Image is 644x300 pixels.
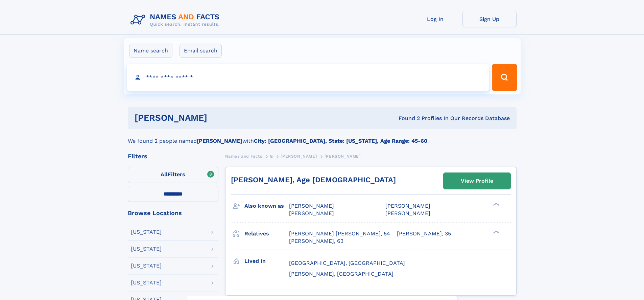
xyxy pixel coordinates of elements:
[397,230,451,237] a: [PERSON_NAME], 35
[289,237,343,245] a: [PERSON_NAME], 63
[281,154,317,159] span: [PERSON_NAME]
[244,255,289,267] h3: Lived in
[281,152,317,160] a: [PERSON_NAME]
[462,11,517,27] a: Sign Up
[492,202,500,207] div: ❯
[131,263,162,269] div: [US_STATE]
[128,153,218,159] div: Filters
[385,203,430,209] span: [PERSON_NAME]
[289,203,334,209] span: [PERSON_NAME]
[289,210,334,216] span: [PERSON_NAME]
[128,11,225,29] img: Logo Names and Facts
[492,230,500,234] div: ❯
[325,154,361,159] span: [PERSON_NAME]
[225,152,262,160] a: Names and Facts
[129,44,172,58] label: Name search
[180,44,222,58] label: Email search
[444,173,510,189] a: View Profile
[135,114,303,122] h1: [PERSON_NAME]
[127,64,489,91] input: search input
[408,11,462,27] a: Log In
[197,138,242,144] b: [PERSON_NAME]
[492,64,517,91] button: Search Button
[303,115,510,122] div: Found 2 Profiles In Our Records Database
[231,176,396,184] a: [PERSON_NAME], Age [DEMOGRAPHIC_DATA]
[128,167,218,183] label: Filters
[461,173,493,189] div: View Profile
[270,152,273,160] a: G
[131,280,162,285] div: [US_STATE]
[244,228,289,239] h3: Relatives
[270,154,273,159] span: G
[131,246,162,252] div: [US_STATE]
[254,138,427,144] b: City: [GEOGRAPHIC_DATA], State: [US_STATE], Age Range: 45-60
[289,260,405,266] span: [GEOGRAPHIC_DATA], [GEOGRAPHIC_DATA]
[128,129,517,145] div: We found 2 people named with .
[161,171,168,178] span: All
[128,210,218,216] div: Browse Locations
[289,230,390,237] a: [PERSON_NAME] [PERSON_NAME], 54
[131,229,162,235] div: [US_STATE]
[385,210,430,216] span: [PERSON_NAME]
[244,200,289,212] h3: Also known as
[289,271,393,277] span: [PERSON_NAME], [GEOGRAPHIC_DATA]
